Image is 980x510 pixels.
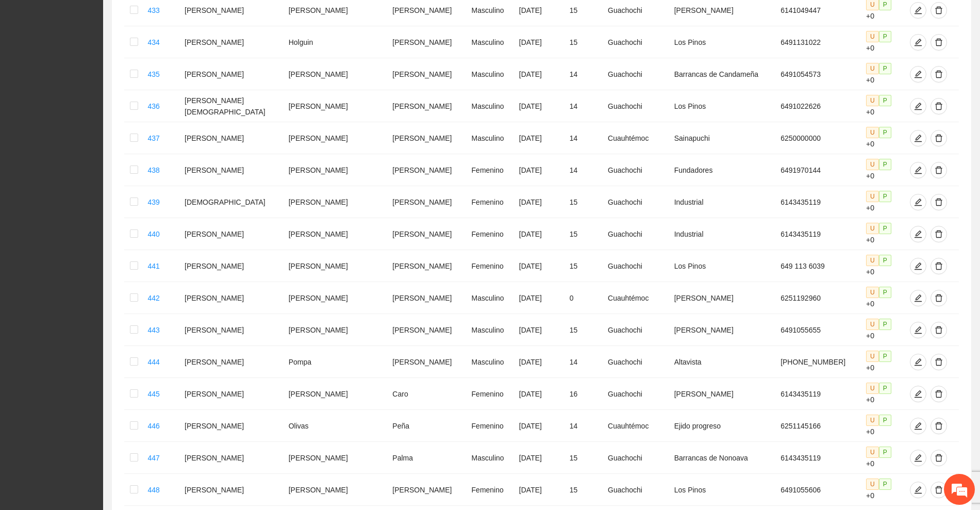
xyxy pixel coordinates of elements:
[931,134,946,142] span: delete
[604,378,670,410] td: Guachochi
[604,474,670,506] td: Guachochi
[910,194,926,210] button: edit
[468,218,515,250] td: Femenino
[879,287,891,298] span: P
[147,390,159,398] a: 445
[776,122,862,154] td: 6250000000
[910,6,926,14] span: edit
[931,390,946,398] span: delete
[468,186,515,218] td: Femenino
[910,2,926,19] button: edit
[604,410,670,442] td: Cuauhtémoc
[566,378,604,410] td: 16
[388,314,467,346] td: [PERSON_NAME]
[604,186,670,218] td: Guachochi
[515,122,566,154] td: [DATE]
[180,122,285,154] td: [PERSON_NAME]
[862,442,906,474] td: +0
[180,90,285,122] td: [PERSON_NAME][DEMOGRAPHIC_DATA]
[862,282,906,314] td: +0
[468,90,515,122] td: Masculino
[866,31,879,42] span: U
[285,26,389,58] td: Holguin
[879,479,891,490] span: P
[862,26,906,58] td: +0
[515,282,566,314] td: [DATE]
[931,486,946,494] span: delete
[388,250,467,282] td: [PERSON_NAME]
[468,58,515,90] td: Masculino
[515,154,566,186] td: [DATE]
[180,474,285,506] td: [PERSON_NAME]
[866,415,879,426] span: U
[910,134,926,142] span: edit
[862,250,906,282] td: +0
[147,294,159,302] a: 442
[670,474,776,506] td: Los Pinos
[604,122,670,154] td: Cuauhtémoc
[566,346,604,378] td: 14
[515,250,566,282] td: [DATE]
[566,186,604,218] td: 15
[910,262,926,270] span: edit
[910,422,926,430] span: edit
[180,58,285,90] td: [PERSON_NAME]
[515,410,566,442] td: [DATE]
[879,447,891,458] span: P
[931,66,947,83] button: delete
[515,218,566,250] td: [DATE]
[604,282,670,314] td: Cuauhtémoc
[285,474,389,506] td: [PERSON_NAME]
[468,410,515,442] td: Femenino
[147,102,159,110] a: 436
[468,314,515,346] td: Masculino
[670,250,776,282] td: Los Pinos
[388,378,467,410] td: Caro
[931,162,947,178] button: delete
[285,282,389,314] td: [PERSON_NAME]
[670,282,776,314] td: [PERSON_NAME]
[910,450,926,466] button: edit
[931,386,947,402] button: delete
[866,447,879,458] span: U
[931,2,947,19] button: delete
[931,454,946,462] span: delete
[910,230,926,238] span: edit
[910,358,926,366] span: edit
[776,90,862,122] td: 6491022626
[670,186,776,218] td: Industrial
[879,319,891,330] span: P
[866,479,879,490] span: U
[931,322,947,338] button: delete
[931,6,946,14] span: delete
[910,66,926,83] button: edit
[180,250,285,282] td: [PERSON_NAME]
[879,255,891,266] span: P
[147,198,159,206] a: 439
[285,250,389,282] td: [PERSON_NAME]
[670,58,776,90] td: Barrancas de Candameña
[931,166,946,174] span: delete
[285,314,389,346] td: [PERSON_NAME]
[862,122,906,154] td: +0
[169,5,194,30] div: Minimizar ventana de chat en vivo
[931,422,946,430] span: delete
[388,410,467,442] td: Peña
[566,314,604,346] td: 15
[910,166,926,174] span: edit
[879,223,891,234] span: P
[180,346,285,378] td: [PERSON_NAME]
[388,90,467,122] td: [PERSON_NAME]
[285,186,389,218] td: [PERSON_NAME]
[879,351,891,362] span: P
[180,218,285,250] td: [PERSON_NAME]
[515,186,566,218] td: [DATE]
[604,442,670,474] td: Guachochi
[776,186,862,218] td: 6143435119
[910,102,926,110] span: edit
[931,294,946,302] span: delete
[566,122,604,154] td: 14
[285,346,389,378] td: Pompa
[776,410,862,442] td: 6251145166
[931,482,947,498] button: delete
